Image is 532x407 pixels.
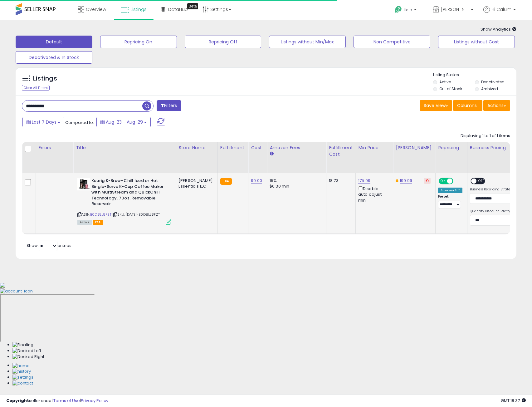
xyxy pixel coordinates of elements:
button: Columns [453,100,482,111]
span: Overview [86,6,106,12]
label: Active [439,79,451,85]
span: Compared to: [65,120,94,125]
span: OFF [476,179,486,184]
button: Last 7 Days [22,117,64,127]
div: Min Price [358,145,390,151]
button: Listings without Cost [438,36,515,48]
button: Deactivated & In Stock [16,51,92,64]
div: Amazon Fees [270,145,324,151]
div: ASIN: [77,178,171,224]
div: [PERSON_NAME] [396,145,433,151]
i: Get Help [394,6,402,13]
div: Errors [38,145,71,151]
span: DataHub [168,6,188,12]
div: Fulfillment Cost [329,145,353,158]
span: ON [439,179,447,184]
span: Help [404,7,412,12]
a: 99.00 [251,178,262,184]
div: [PERSON_NAME] Essentials LLC [178,178,213,189]
span: Last 7 Days [32,119,56,125]
div: Tooltip anchor [187,3,198,9]
a: 175.99 [358,178,370,184]
span: Listings [130,6,147,12]
label: Business Repricing Strategy: [470,187,515,192]
span: Show Analytics [481,26,516,32]
b: Keurig K-Brew+Chill Iced or Hot Single-Serve K-Cup Coffee Maker with MultiStream and QuickChill T... [91,178,167,208]
small: FBA [220,178,232,185]
button: Actions [483,100,510,111]
button: Filters [157,100,181,111]
span: Show: entries [27,243,71,248]
img: History [12,369,31,375]
img: 41MRJ6SPb2L._SL40_.jpg [77,178,90,190]
div: Cost [251,145,264,151]
div: Amazon AI * [438,188,462,193]
div: Disable auto adjust min [358,185,388,203]
div: 15% [270,178,321,184]
label: Out of Stock [439,86,462,91]
span: FBA [93,220,103,225]
button: Save View [420,100,452,111]
span: [PERSON_NAME] Essentials LLC [441,6,469,12]
span: OFF [452,179,462,184]
span: Aug-23 - Aug-29 [106,119,143,125]
img: Floating [12,342,33,348]
label: Deactivated [481,79,505,85]
label: Quantity Discount Strategy: [470,209,515,213]
button: Aug-23 - Aug-29 [96,117,151,127]
small: Amazon Fees. [270,151,273,157]
span: All listings currently available for purchase on Amazon [77,220,92,225]
div: Repricing [438,145,465,151]
a: B0D8LL8FZT [90,212,111,217]
p: Listing States: [433,72,516,78]
img: Contact [12,380,33,386]
img: Docked Left [12,348,41,354]
button: Non Competitive [354,36,430,48]
img: Settings [12,375,33,380]
button: Default [16,36,92,48]
a: Help [390,1,423,20]
span: Columns [457,102,477,109]
div: Store Name [178,145,215,151]
span: Hi Calum [491,6,511,12]
div: Title [76,145,173,151]
button: Repricing On [100,36,177,48]
a: 199.99 [400,178,412,184]
button: Listings without Min/Max [269,36,346,48]
div: Displaying 1 to 1 of 1 items [461,133,510,139]
div: Preset: [438,194,462,208]
button: Repricing Off [185,36,261,48]
img: Home [12,363,30,369]
div: Fulfillment [220,145,246,151]
h5: Listings [33,74,57,83]
div: Clear All Filters [22,85,50,91]
img: Docked Right [12,354,44,360]
a: Hi Calum [483,6,516,20]
div: $0.30 min [270,184,321,189]
label: Archived [481,86,498,91]
span: | SKU: [DATE]-B0D8LL8FZT [112,212,160,217]
div: 18.73 [329,178,351,184]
